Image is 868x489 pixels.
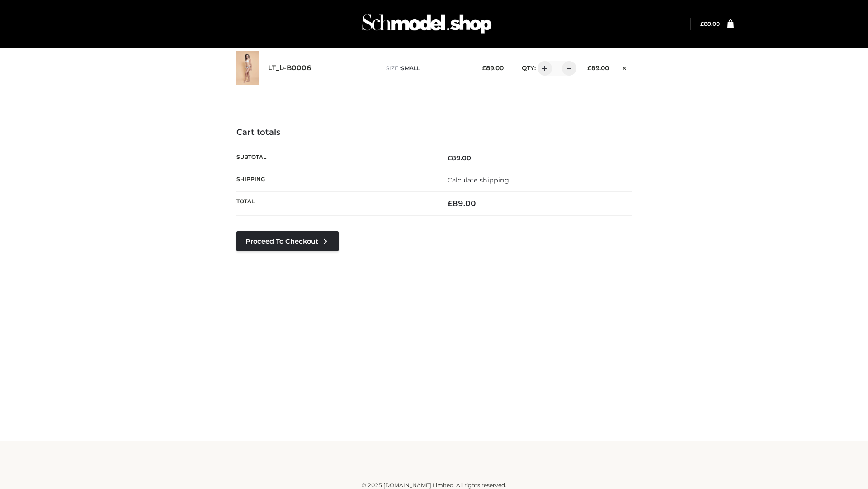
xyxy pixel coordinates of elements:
a: LT_b-B0006 [268,64,311,72]
span: £ [700,20,704,27]
h4: Cart totals [236,128,632,138]
th: Shipping [236,169,434,191]
a: Remove this item [618,61,632,73]
img: Schmodel Admin 964 [359,6,495,42]
a: Proceed to Checkout [236,231,339,251]
th: Total [236,192,434,216]
a: Calculate shipping [448,176,509,184]
bdi: 89.00 [448,154,471,162]
p: size : [386,64,468,72]
bdi: 89.00 [700,20,720,27]
bdi: 89.00 [587,64,609,72]
bdi: 89.00 [482,64,504,72]
span: SMALL [401,65,420,72]
div: QTY: [513,61,573,76]
span: £ [448,199,453,208]
span: £ [587,64,591,72]
th: Subtotal [236,147,434,169]
span: £ [482,64,486,72]
a: £89.00 [700,20,720,27]
bdi: 89.00 [448,199,476,208]
span: £ [448,154,452,162]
